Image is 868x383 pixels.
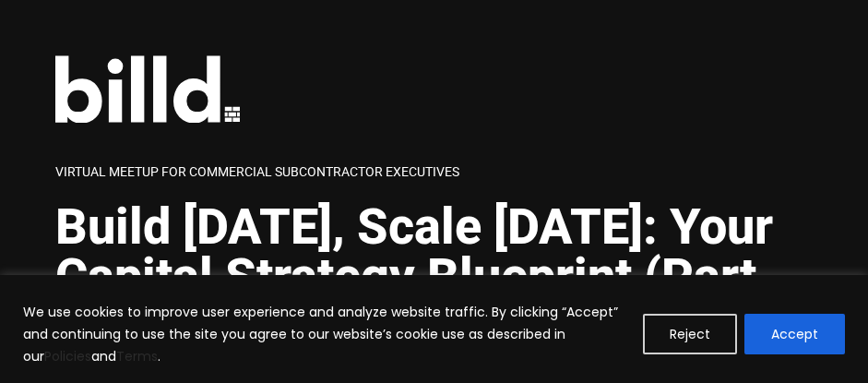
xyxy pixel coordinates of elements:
h1: Build [DATE], Scale [DATE]: Your Capital Strategy Blueprint (Part 2) [55,202,813,352]
button: Accept [744,314,845,354]
a: Terms [116,347,158,365]
a: Policies [44,347,91,365]
span: Virtual Meetup for Commercial Subcontractor Executives [55,164,459,179]
p: We use cookies to improve user experience and analyze website traffic. By clicking “Accept” and c... [23,301,629,367]
button: Reject [643,314,737,354]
